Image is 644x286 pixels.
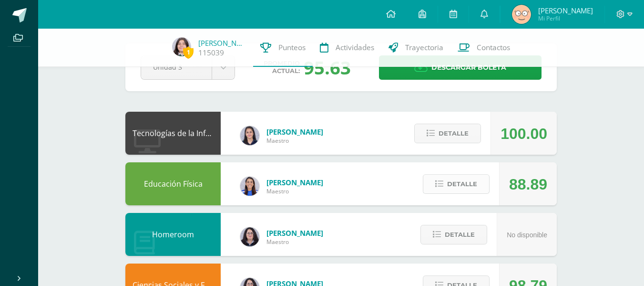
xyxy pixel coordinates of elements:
[240,177,259,196] img: 0eea5a6ff783132be5fd5ba128356f6f.png
[266,137,323,145] span: Maestro
[431,56,506,79] span: Descargar boleta
[405,42,443,53] span: Trayectoria
[266,238,323,246] span: Maestro
[141,56,235,79] a: Unidad 3
[240,126,259,145] img: dbcf09110664cdb6f63fe058abfafc14.png
[379,55,542,80] a: Descargar boleta
[445,226,475,244] span: Detalle
[313,29,381,67] a: Actividades
[125,162,221,205] div: Educación Física
[266,178,323,187] span: [PERSON_NAME]
[439,125,469,142] span: Detalle
[512,5,531,24] img: 7775765ac5b93ea7f316c0cc7e2e0b98.png
[414,124,481,143] button: Detalle
[381,29,450,67] a: Trayectoria
[198,38,246,48] a: [PERSON_NAME]
[336,42,374,53] span: Actividades
[266,127,323,137] span: [PERSON_NAME]
[477,42,510,53] span: Contactos
[125,112,221,155] div: Tecnologías de la Información y Comunicación: Computación
[172,37,191,56] img: 9976de56f31fee35d22eab40b0cd7bad.png
[538,14,593,22] span: Mi Perfil
[266,228,323,238] span: [PERSON_NAME]
[423,174,490,194] button: Detalle
[240,227,259,246] img: f270ddb0ea09d79bf84e45c6680ec463.png
[507,231,547,239] span: No disponible
[447,175,477,193] span: Detalle
[125,213,221,256] div: Homeroom
[264,60,300,75] span: Promedio actual:
[450,29,517,67] a: Contactos
[304,55,351,80] div: 95.63
[198,48,224,58] a: 115039
[183,46,194,58] span: 1
[266,187,323,195] span: Maestro
[501,112,547,155] div: 100.00
[420,225,487,244] button: Detalle
[538,6,593,15] span: [PERSON_NAME]
[509,163,547,206] div: 88.89
[153,56,200,78] span: Unidad 3
[278,42,306,53] span: Punteos
[253,29,313,67] a: Punteos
